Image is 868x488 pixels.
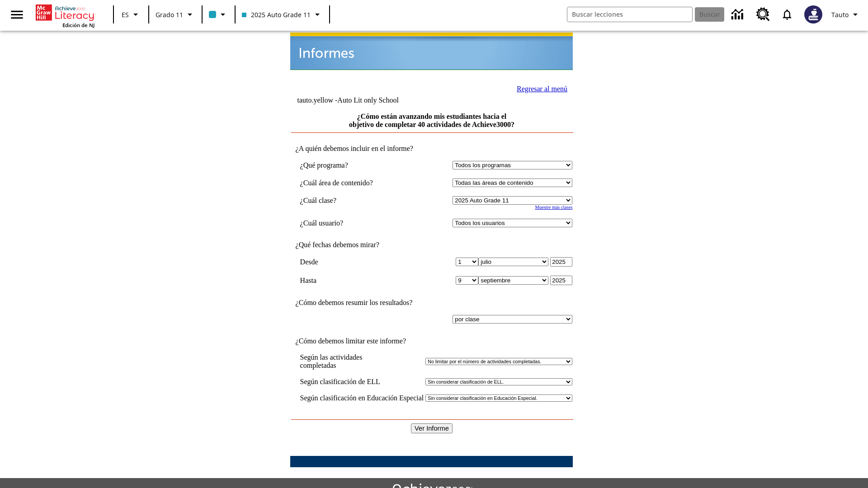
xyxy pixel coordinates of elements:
a: Muestre más clases [535,205,572,210]
td: ¿A quién debemos incluir en el informe? [291,145,573,153]
button: Escoja un nuevo avatar [799,3,828,26]
td: Hasta [300,276,401,285]
td: ¿Cuál usuario? [300,219,401,227]
td: Desde [300,257,401,267]
div: Portada [36,3,94,28]
td: Según las actividades completadas [300,353,424,370]
td: ¿Qué fechas debemos mirar? [291,241,573,249]
td: ¿Cuál clase? [300,196,401,205]
td: ¿Cómo debemos limitar este informe? [291,337,573,345]
a: Centro de información [726,2,751,27]
span: ES [122,10,129,19]
a: Notificaciones [775,3,799,26]
button: Perfil/Configuración [828,6,864,23]
span: Tauto [831,10,849,19]
a: ¿Cómo están avanzando mis estudiantes hacia el objetivo de completar 40 actividades de Achieve3000? [349,113,514,128]
a: Centro de recursos, Se abrirá en una pestaña nueva. [751,2,775,27]
td: tauto.yellow - [297,96,463,104]
td: Según clasificación de ELL [300,378,424,386]
a: Regresar al menú [517,85,567,93]
button: Lenguaje: ES, Selecciona un idioma [117,6,146,23]
span: 2025 Auto Grade 11 [242,10,311,19]
nobr: Auto Lit only School [337,96,399,104]
img: header [290,33,573,70]
button: Grado: Grado 11, Elige un grado [152,6,199,23]
button: Abrir el menú lateral [4,1,30,28]
nobr: ¿Cuál área de contenido? [300,179,373,187]
img: Avatar [804,5,822,23]
button: El color de la clase es azul claro. Cambiar el color de la clase. [205,6,232,23]
td: ¿Qué programa? [300,161,401,169]
td: ¿Cómo debemos resumir los resultados? [291,299,573,307]
span: Grado 11 [156,10,183,19]
input: Buscar campo [567,7,692,22]
button: Clase: 2025 Auto Grade 11, Selecciona una clase [238,6,326,23]
td: Según clasificación en Educación Especial [300,394,424,402]
input: Ver Informe [411,423,453,433]
span: Edición de NJ [62,22,94,28]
